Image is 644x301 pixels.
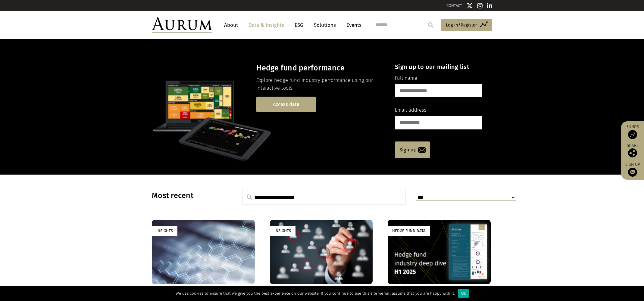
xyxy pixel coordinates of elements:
[256,64,384,73] h3: Hedge fund performance
[256,76,384,92] p: Explore hedge fund industry performance using our interactive tools.
[256,97,316,112] a: Access data
[221,20,241,31] a: About
[311,20,339,31] a: Solutions
[628,148,637,157] img: Share this post
[395,141,430,158] a: Sign up
[343,20,361,31] a: Events
[395,63,482,70] h4: Sign up to our mailing list
[292,20,306,31] a: ESG
[446,21,477,29] span: Log in/Register
[270,226,295,236] div: Insights
[388,226,430,236] div: Hedge Fund Data
[245,20,287,31] a: Data & Insights
[152,191,227,200] h3: Most recent
[395,74,417,82] label: Full name
[395,106,427,114] label: Email address
[624,162,641,177] a: Sign up
[628,168,637,177] img: Sign up to our newsletter
[247,194,252,200] img: search.svg
[628,130,637,139] img: Access Funds
[425,19,437,31] input: Submit
[477,3,483,9] img: Instagram icon
[418,147,426,153] img: email-icon
[624,124,641,139] a: Funds
[624,144,641,157] div: Share
[446,3,462,8] a: CONTACT
[487,3,492,9] img: Linkedin icon
[152,226,177,236] div: Insights
[458,289,469,298] div: Ok
[441,19,492,32] a: Log in/Register
[467,3,473,9] img: Twitter icon
[152,17,212,33] img: Aurum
